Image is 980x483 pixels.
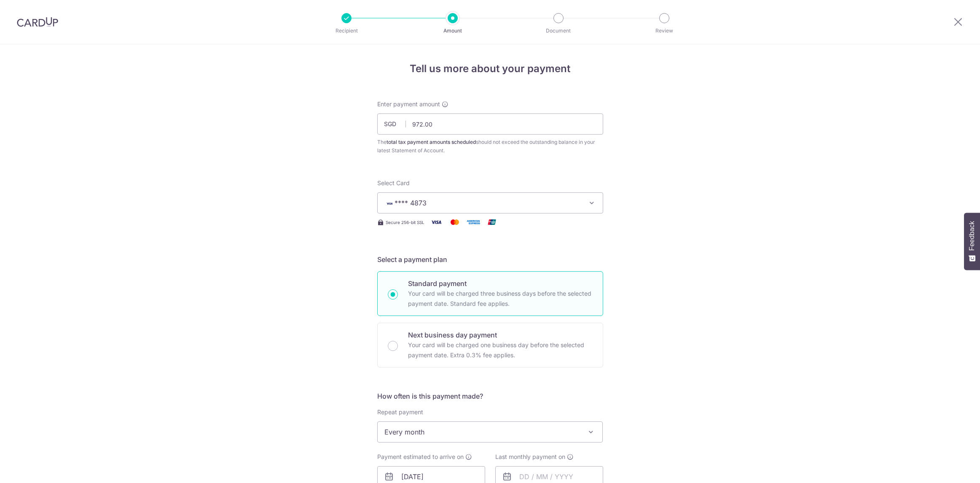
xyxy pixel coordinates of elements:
[377,61,603,76] h4: Tell us more about your payment
[377,113,603,135] input: 0.00
[408,330,593,340] p: Next business day payment
[377,179,410,186] span: translation missing: en.payables.payment_networks.credit_card.summary.labels.select_card
[384,200,395,206] img: VISA
[465,217,482,227] img: American Express
[378,422,603,442] span: Every month
[377,254,603,264] h5: Select a payment plan
[495,453,565,461] span: Last monthly payment on
[408,289,593,309] p: Your card will be charged three business days before the selected payment date. Standard fee appl...
[377,408,423,416] label: Repeat payment
[408,340,593,360] p: Your card will be charged one business day before the selected payment date. Extra 0.3% fee applies.
[633,27,695,35] p: Review
[964,213,980,270] button: Feedback - Show survey
[377,100,440,108] span: Enter payment amount
[377,391,603,401] h5: How often is this payment made?
[422,27,484,35] p: Amount
[968,221,976,251] span: Feedback
[377,138,603,155] div: The should not exceed the outstanding balance in your latest Statement of Account.
[377,421,603,443] span: Every month
[384,120,406,128] span: SGD
[387,139,476,145] b: total tax payment amounts scheduled
[315,27,378,35] p: Recipient
[386,219,424,226] span: Secure 256-bit SSL
[446,217,463,227] img: Mastercard
[377,453,464,461] span: Payment estimated to arrive on
[17,17,58,27] img: CardUp
[483,217,500,227] img: Union Pay
[408,278,593,289] p: Standard payment
[428,217,445,227] img: Visa
[527,27,590,35] p: Document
